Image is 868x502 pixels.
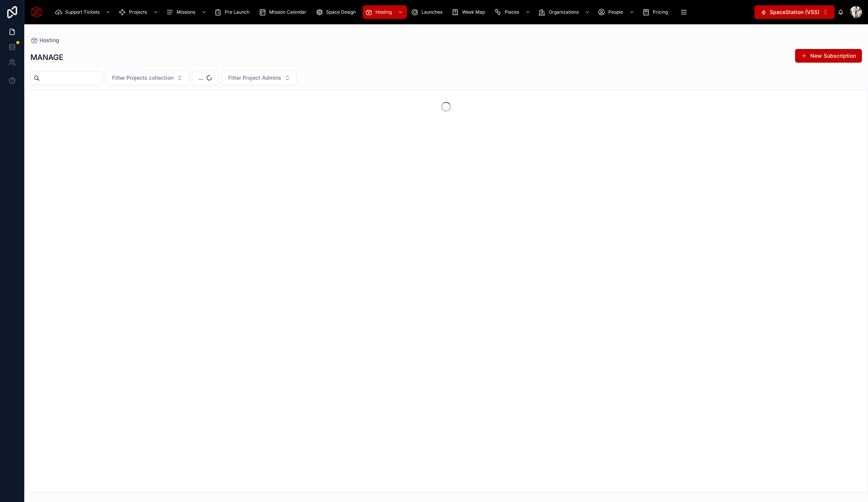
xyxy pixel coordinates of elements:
div: scrollable content [49,4,754,21]
span: Launches [421,9,442,15]
a: Pre Launch [212,5,255,19]
span: Space Design [326,9,356,15]
span: Organizations [549,9,579,15]
a: Hosting [30,36,59,44]
span: Places [505,9,519,15]
span: SpaceStation (VSS) [770,8,819,16]
span: Missions [177,9,195,15]
a: Launches [409,5,448,19]
a: Mission Calendar [256,5,312,19]
button: Select Button [192,71,219,85]
span: Projects [129,9,147,15]
a: Pricing [640,5,673,19]
a: Projects [116,5,162,19]
a: Week Map [449,5,490,19]
span: Pre Launch [225,9,249,15]
span: Filter Projects collection [112,74,174,82]
a: Organizations [536,5,594,19]
span: Hosting [39,36,59,44]
img: App logo [30,6,43,18]
span: ... [199,74,203,82]
button: Select Button [106,71,189,85]
a: Space Design [313,5,361,19]
button: New Subscription [795,49,862,63]
a: People [595,5,638,19]
span: Mission Calendar [269,9,306,15]
span: Support Tickets [65,9,99,15]
button: Select Button [222,71,297,85]
a: Missions [164,5,210,19]
span: Week Map [462,9,485,15]
a: Support Tickets [52,5,115,19]
h1: MANAGE [30,52,63,63]
span: Pricing [653,9,668,15]
span: Filter Project Admins [228,74,281,82]
a: Hosting [363,5,407,19]
span: People [608,9,623,15]
button: Select Button [754,5,835,19]
span: Hosting [376,9,392,15]
a: Places [492,5,534,19]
